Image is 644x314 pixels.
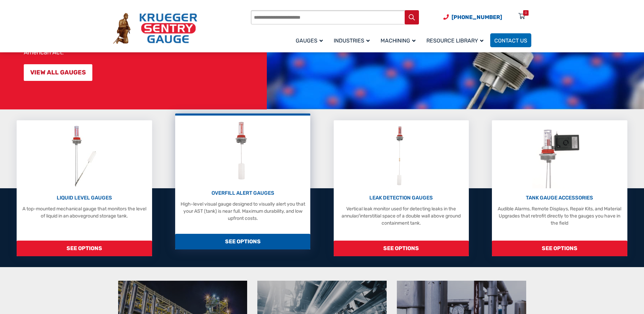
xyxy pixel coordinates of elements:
a: Tank Gauge Accessories TANK GAUGE ACCESSORIES Audible Alarms, Remote Displays, Repair Kits, and M... [492,120,627,256]
span: Gauges [296,37,323,44]
span: Industries [334,37,370,44]
span: Contact Us [494,37,527,44]
p: TANK GAUGE ACCESSORIES [495,194,624,202]
a: VIEW ALL GAUGES [24,64,92,81]
img: Liquid Level Gauges [66,124,102,188]
span: SEE OPTIONS [175,234,310,249]
p: A top-mounted mechanical gauge that monitors the level of liquid in an aboveground storage tank. [20,205,148,220]
a: Gauges [292,32,330,48]
span: Machining [381,37,416,44]
img: Overfill Alert Gauges [228,119,258,184]
span: [PHONE_NUMBER] [452,14,502,20]
img: Krueger Sentry Gauge [113,13,197,44]
span: SEE OPTIONS [334,241,469,256]
span: Resource Library [426,37,483,44]
p: At Krueger Sentry Gauge, for over 75 years we have manufactured over three million liquid-level g... [24,15,263,56]
img: Leak Detection Gauges [388,124,415,188]
span: SEE OPTIONS [17,241,152,256]
a: Phone Number (920) 434-8860 [443,13,502,21]
a: Industries [330,32,376,48]
a: Liquid Level Gauges LIQUID LEVEL GAUGES A top-mounted mechanical gauge that monitors the level of... [17,120,152,256]
p: LEAK DETECTION GAUGES [337,194,465,202]
p: OVERFILL ALERT GAUGES [179,189,307,197]
span: SEE OPTIONS [492,241,627,256]
a: Leak Detection Gauges LEAK DETECTION GAUGES Vertical leak monitor used for detecting leaks in the... [334,120,469,256]
a: Contact Us [490,33,531,47]
img: Tank Gauge Accessories [532,124,587,188]
p: LIQUID LEVEL GAUGES [20,194,148,202]
a: Machining [376,32,422,48]
a: Resource Library [422,32,490,48]
p: High-level visual gauge designed to visually alert you that your AST (tank) is near full. Maximum... [179,200,307,222]
p: Audible Alarms, Remote Displays, Repair Kits, and Material Upgrades that retrofit directly to the... [495,205,624,227]
p: Vertical leak monitor used for detecting leaks in the annular/interstitial space of a double wall... [337,205,465,227]
a: Overfill Alert Gauges OVERFILL ALERT GAUGES High-level visual gauge designed to visually alert yo... [175,114,310,249]
div: 0 [525,10,527,16]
